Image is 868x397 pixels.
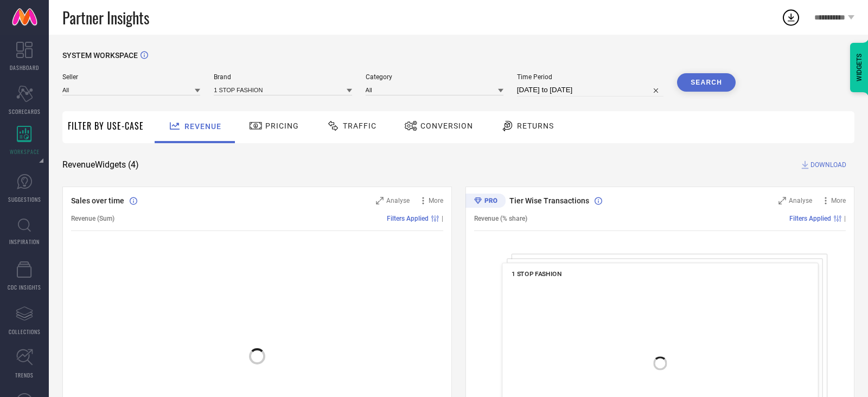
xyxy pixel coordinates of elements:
span: Seller [62,73,200,81]
input: Select time period [517,84,663,97]
div: Open download list [781,8,801,27]
span: Brand [214,73,352,81]
span: Sales over time [71,196,124,205]
span: | [844,215,846,222]
span: | [442,215,443,222]
span: INSPIRATION [9,238,40,246]
span: Filters Applied [789,215,831,222]
span: Filters Applied [387,215,429,222]
span: More [831,197,846,204]
span: CDC INSIGHTS [8,283,41,291]
span: Returns [517,121,554,130]
span: Revenue [184,122,221,131]
span: Analyse [386,197,410,204]
span: SUGGESTIONS [8,195,41,203]
span: COLLECTIONS [9,328,41,336]
span: SYSTEM WORKSPACE [62,51,138,60]
span: DASHBOARD [10,63,39,72]
span: Revenue Widgets ( 4 ) [62,159,139,170]
span: Conversion [420,121,473,130]
button: Search [677,73,736,92]
span: WORKSPACE [10,148,40,156]
span: Revenue (Sum) [71,215,114,222]
span: Analyse [789,197,812,204]
svg: Zoom [778,197,786,204]
span: Category [366,73,503,81]
span: Pricing [265,121,299,130]
span: DOWNLOAD [810,159,846,170]
span: Time Period [517,73,663,81]
span: SCORECARDS [9,107,41,116]
span: 1 STOP FASHION [512,270,561,278]
span: TRENDS [15,371,34,379]
div: Premium [465,194,506,210]
span: Partner Insights [62,7,149,29]
span: Filter By Use-Case [68,119,144,132]
span: Revenue (% share) [474,215,527,222]
span: More [429,197,443,204]
svg: Zoom [376,197,384,204]
span: Tier Wise Transactions [509,196,589,205]
span: Traffic [343,121,376,130]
